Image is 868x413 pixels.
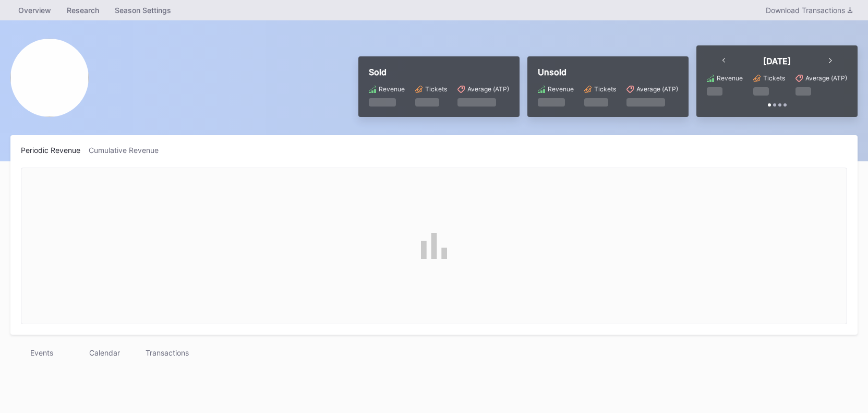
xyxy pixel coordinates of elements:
[425,85,447,93] div: Tickets
[136,345,198,360] div: Transactions
[761,3,858,17] button: Download Transactions
[73,345,136,360] div: Calendar
[717,74,743,82] div: Revenue
[107,3,179,18] a: Season Settings
[548,85,574,93] div: Revenue
[21,146,89,155] div: Periodic Revenue
[59,3,107,18] a: Research
[10,3,59,18] a: Overview
[766,6,852,15] div: Download Transactions
[636,85,678,93] div: Average (ATP)
[369,67,509,77] div: Sold
[467,85,509,93] div: Average (ATP)
[763,74,785,82] div: Tickets
[89,146,167,155] div: Cumulative Revenue
[763,56,791,66] div: [DATE]
[594,85,616,93] div: Tickets
[10,345,73,360] div: Events
[379,85,405,93] div: Revenue
[805,74,847,82] div: Average (ATP)
[538,67,678,77] div: Unsold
